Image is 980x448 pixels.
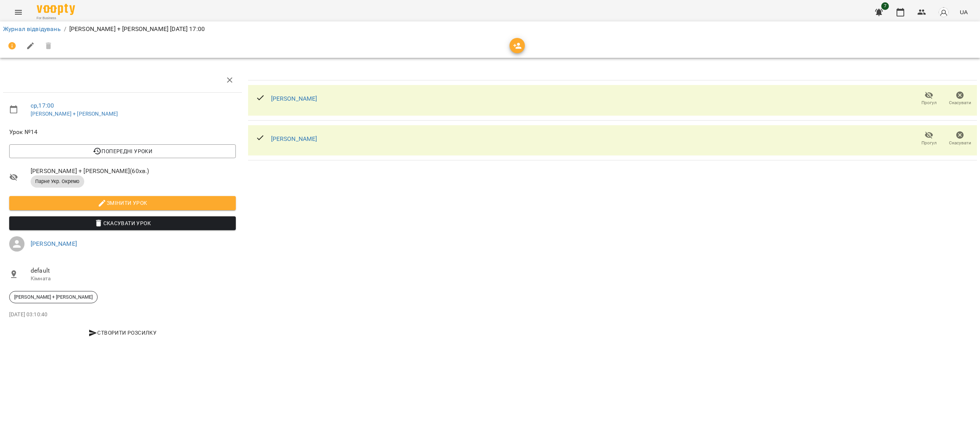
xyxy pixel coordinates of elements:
[9,144,236,158] button: Попередні уроки
[913,128,944,149] button: Прогул
[15,219,230,228] span: Скасувати Урок
[921,140,937,146] span: Прогул
[10,294,97,301] span: [PERSON_NAME] + [PERSON_NAME]
[31,111,118,117] a: [PERSON_NAME] + [PERSON_NAME]
[881,2,889,10] span: 7
[944,128,975,149] button: Скасувати
[9,216,236,230] button: Скасувати Урок
[31,167,236,176] span: [PERSON_NAME] + [PERSON_NAME] ( 60 хв. )
[12,328,233,337] span: Створити розсилку
[15,147,230,156] span: Попередні уроки
[15,198,230,208] span: Змінити урок
[31,178,84,185] span: Парне Укр. Окремо
[9,128,236,137] span: Урок №14
[913,88,944,110] button: Прогул
[949,140,971,146] span: Скасувати
[64,25,66,34] li: /
[9,196,236,210] button: Змінити урок
[960,8,968,16] span: UA
[31,275,236,283] p: Кімната
[271,95,317,102] a: [PERSON_NAME]
[9,311,236,319] p: [DATE] 03:10:40
[31,102,54,109] a: ср , 17:00
[938,7,949,18] img: avatar_s.png
[957,5,971,19] button: UA
[37,4,75,15] img: Voopty Logo
[9,3,28,21] button: Menu
[921,100,937,106] span: Прогул
[31,266,236,275] span: default
[271,135,317,142] a: [PERSON_NAME]
[69,25,205,34] p: [PERSON_NAME] + [PERSON_NAME] [DATE] 17:00
[3,25,61,33] a: Журнал відвідувань
[949,100,971,106] span: Скасувати
[9,291,98,303] div: [PERSON_NAME] + [PERSON_NAME]
[31,240,77,247] a: [PERSON_NAME]
[944,88,975,110] button: Скасувати
[3,25,977,34] nav: breadcrumb
[37,16,75,21] span: For Business
[9,326,236,340] button: Створити розсилку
